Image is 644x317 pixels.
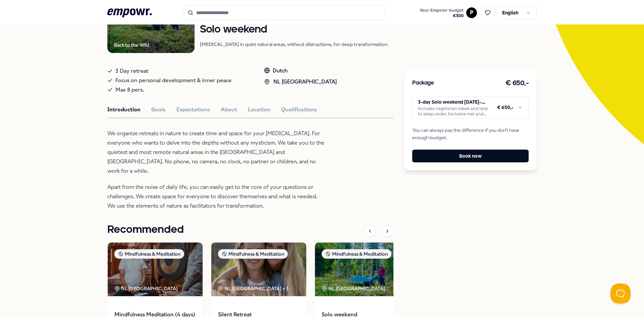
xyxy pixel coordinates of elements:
[107,129,325,176] p: We organize retreats in nature to create time and space for your [MEDICAL_DATA]. For everyone who...
[115,85,144,95] span: Max 8 pers.
[466,7,477,18] button: P
[221,105,237,114] button: About
[412,79,434,88] h3: Package
[412,126,529,142] span: You can always pay the difference if you don't have enough budget.
[417,6,466,20] a: Your Empowr budget€300
[248,105,270,114] button: Location
[107,105,141,114] button: Introduction
[420,8,464,13] span: Your Empowr budget
[315,243,410,296] img: package image
[107,182,325,211] p: Apart from the noise of daily life, you can easily get to the core of your questions or challenge...
[218,249,288,259] div: Mindfulness & Meditation
[114,285,179,292] div: NL [GEOGRAPHIC_DATA]
[420,13,464,18] span: € 300
[114,41,149,49] div: Back to the Wild
[322,285,386,292] div: NL [GEOGRAPHIC_DATA]
[176,105,210,114] button: Expectations
[281,105,317,114] button: Qualifications
[418,6,465,20] button: Your Empowr budget€300
[107,221,184,238] h1: Recommended
[412,150,529,162] button: Book now
[200,41,388,48] p: [MEDICAL_DATA] in quiet natural areas, without distractions, for deep transformation.
[505,78,529,89] h3: € 650,-
[115,76,231,85] span: Focus on personal development & inner peace
[114,249,184,259] div: Mindfulness & Meditation
[218,285,288,292] div: NL [GEOGRAPHIC_DATA] + 1
[108,243,203,296] img: package image
[322,249,391,259] div: Mindfulness & Meditation
[200,24,388,36] h1: Solo weekend
[264,66,337,75] div: Dutch
[211,243,306,296] img: package image
[151,105,166,114] button: Goals
[610,283,631,304] iframe: Help Scout Beacon - Open
[264,77,337,86] div: NL [GEOGRAPHIC_DATA]
[115,66,148,76] span: 3 Day retreat
[184,5,385,20] input: Search for products, categories or subcategories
